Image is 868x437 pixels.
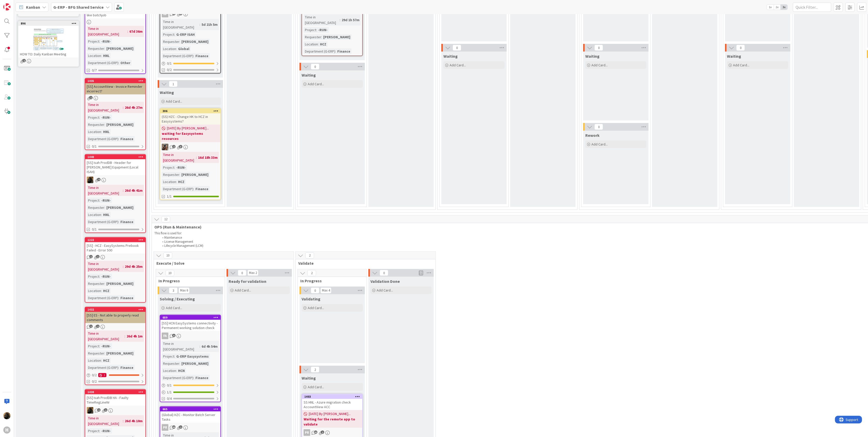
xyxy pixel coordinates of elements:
[96,325,100,328] span: 2
[85,155,145,175] div: 1440[SS] Isah ProdDB - Header for [PERSON_NAME] Equipment (Local ISAH)
[200,344,219,349] div: 6d 4h 54m
[102,212,111,217] div: HNL
[311,367,319,373] span: 2
[197,155,219,160] div: 16d 18h 33m
[101,129,102,135] span: :
[179,361,180,366] span: :
[85,407,145,414] div: ND
[85,237,146,303] a: 1222[SS] - HCZ - EasySystems Prebook Failed - Error 500Time in [GEOGRAPHIC_DATA]:29d 4h 25mProjec...
[87,39,99,44] div: Project
[101,212,102,217] span: :
[175,165,187,170] div: -RUN-
[162,333,168,339] div: FA
[99,343,100,349] span: :
[179,172,180,177] span: :
[100,343,112,349] div: -RUN-
[123,418,123,424] span: :
[450,63,466,67] span: Add Card...
[305,252,314,259] span: 2
[127,29,128,34] span: :
[119,219,135,225] div: Finance
[200,22,219,27] div: 5d 21h 5m
[167,67,172,72] span: 0/2
[92,372,97,378] span: 0 / 2
[123,105,123,110] span: :
[118,60,119,66] span: :
[125,333,125,339] span: :
[104,46,105,51] span: :
[340,17,340,23] span: :
[166,270,174,276] span: 10
[167,61,172,66] span: 0 / 1
[85,83,145,94] div: [SS] AccountView - Invoice Reminder incorrect?
[175,32,196,37] div: G-ERP ISAH
[585,54,600,59] span: Waiting
[85,159,145,175] div: [SS] Isah ProdDB - Header for [PERSON_NAME] Equipment (Local ISAH)
[99,198,100,203] span: :
[87,358,101,363] div: Location
[167,396,172,401] span: 0/4
[180,361,210,366] div: [PERSON_NAME]
[162,165,174,170] div: Project
[162,216,170,222] span: 12
[100,428,112,434] div: -RUN-
[335,48,336,54] span: :
[88,390,145,394] div: 1430
[87,288,101,294] div: Location
[104,205,105,210] span: :
[308,385,324,389] span: Add Card...
[160,389,220,395] div: 1/1
[174,32,175,37] span: :
[85,372,145,378] div: 0/22
[105,205,135,210] div: [PERSON_NAME]
[167,126,209,131] span: [DATE] By [PERSON_NAME]...
[87,331,125,342] div: Time in [GEOGRAPHIC_DATA]
[163,109,220,113] div: 306
[781,5,788,10] span: 3x
[194,186,210,192] div: Finance
[85,79,145,94] div: 1435[SS] AccountView - Invoice Reminder incorrect?
[22,59,26,62] span: 1
[92,68,97,73] span: 0/7
[87,350,104,356] div: Requester
[123,264,123,269] span: :
[322,289,330,292] div: Max 4
[160,60,220,67] div: 0/1
[302,394,362,399] div: 1403
[200,344,200,349] span: :
[125,333,144,339] div: 26d 4h 1m
[87,122,104,127] div: Requester
[594,124,603,130] span: 0
[18,21,79,57] div: 896HOW TO: Daily Kanban Meeting
[100,274,112,279] div: -RUN-
[92,379,97,384] span: 0/2
[85,2,146,74] a: (SS) HNL Remove QlikView remnains like batchjobTime in [GEOGRAPHIC_DATA]:67d 36mProject:-RUN-Requ...
[87,53,101,58] div: Location
[160,11,220,17] div: ID
[118,219,119,225] span: :
[302,72,316,78] span: Waiting
[162,341,200,352] div: Time in [GEOGRAPHIC_DATA]
[85,177,145,183] div: ND
[162,144,168,150] img: VK
[238,270,246,276] span: 0
[158,278,218,283] span: In Progress
[97,178,101,181] span: 4
[92,227,97,232] span: 0/1
[298,261,429,266] span: Validate
[166,306,182,310] span: Add Card...
[87,428,99,434] div: Project
[3,3,10,10] img: Visit kanbanzone.com
[180,39,210,44] div: [PERSON_NAME]
[87,177,93,183] img: ND
[85,78,146,150] a: 1435[SS] AccountView - Invoice Reminder incorrect?Time in [GEOGRAPHIC_DATA]:26d 4h 27mProject:-RU...
[87,365,118,370] div: Department (G-ERP)
[98,373,106,377] div: 2
[229,279,266,284] span: Ready for validation
[87,219,118,225] div: Department (G-ERP)
[102,358,111,363] div: HCZ
[304,34,321,40] div: Requester
[100,115,112,120] div: -RUN-
[340,17,361,23] div: 29d 1h 57m
[311,64,319,70] span: 0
